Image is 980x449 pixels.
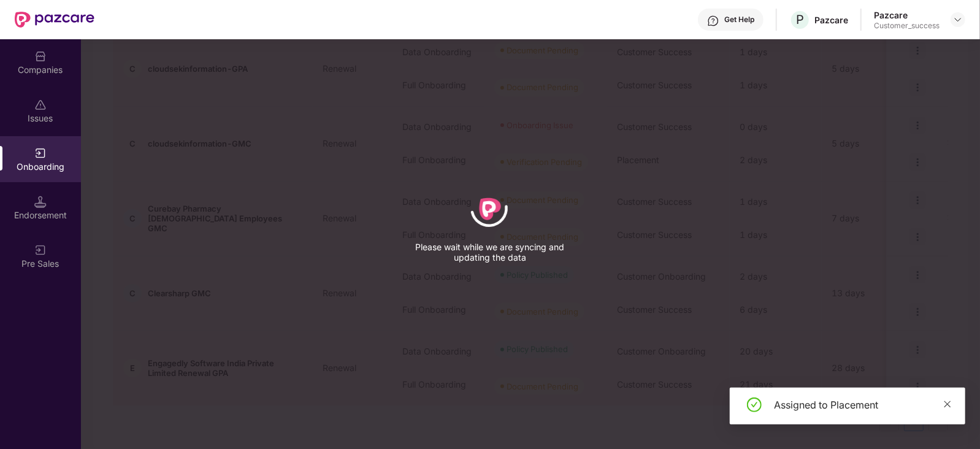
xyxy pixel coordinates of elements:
[707,15,719,27] img: svg+xml;base64,PHN2ZyBpZD0iSGVscC0zMngzMiIgeG1sbnM9Imh0dHA6Ly93d3cudzMub3JnLzIwMDAvc3ZnIiB3aWR0aD...
[398,242,582,263] p: Please wait while we are syncing and updating the data
[874,21,940,31] div: Customer_success
[796,12,804,27] span: P
[34,244,47,256] img: svg+xml;base64,PHN2ZyB3aWR0aD0iMjAiIGhlaWdodD0iMjAiIHZpZXdCb3g9IjAgMCAyMCAyMCIgZmlsbD0ibm9uZSIgeG...
[465,184,515,233] div: animation
[34,147,47,159] img: svg+xml;base64,PHN2ZyB3aWR0aD0iMjAiIGhlaWdodD0iMjAiIHZpZXdCb3g9IjAgMCAyMCAyMCIgZmlsbD0ibm9uZSIgeG...
[34,196,47,208] img: svg+xml;base64,PHN2ZyB3aWR0aD0iMTQuNSIgaGVpZ2h0PSIxNC41IiB2aWV3Qm94PSIwIDAgMTYgMTYiIGZpbGw9Im5vbm...
[814,14,848,26] div: Pazcare
[774,397,951,412] div: Assigned to Placement
[747,397,762,412] span: check-circle
[15,12,94,28] img: New Pazcare Logo
[34,50,47,63] img: svg+xml;base64,PHN2ZyBpZD0iQ29tcGFuaWVzIiB4bWxucz0iaHR0cDovL3d3dy53My5vcmcvMjAwMC9zdmciIHdpZHRoPS...
[874,9,940,21] div: Pazcare
[943,400,952,409] span: close
[953,15,963,25] img: svg+xml;base64,PHN2ZyBpZD0iRHJvcGRvd24tMzJ4MzIiIHhtbG5zPSJodHRwOi8vd3d3LnczLm9yZy8yMDAwL3N2ZyIgd2...
[724,15,754,25] div: Get Help
[34,99,47,111] img: svg+xml;base64,PHN2ZyBpZD0iSXNzdWVzX2Rpc2FibGVkIiB4bWxucz0iaHR0cDovL3d3dy53My5vcmcvMjAwMC9zdmciIH...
